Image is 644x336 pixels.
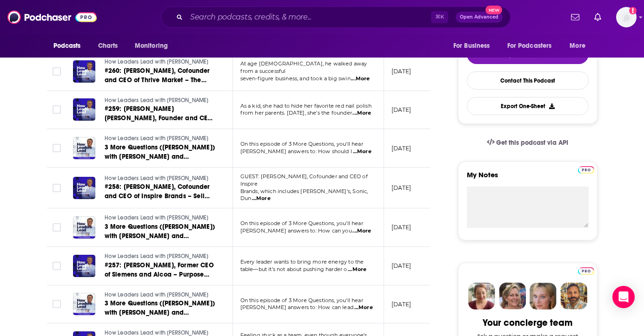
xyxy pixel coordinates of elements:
[105,104,216,123] a: #259: [PERSON_NAME] [PERSON_NAME], Founder and CEO of Olive & June – Work on yourself
[105,58,209,65] span: How Leaders Lead with [PERSON_NAME]
[53,262,61,270] span: Toggle select row
[128,37,180,55] button: open menu
[570,39,585,52] span: More
[240,220,363,226] span: On this episode of 3 More Questions, you'll hear
[240,297,363,304] span: On this episode of 3 More Questions, you'll hear
[431,11,448,23] span: ⌘ K
[616,7,637,27] span: Logged in as AzionePR
[105,299,215,326] span: 3 More Questions ([PERSON_NAME]) with [PERSON_NAME] and [PERSON_NAME]
[161,6,511,28] div: Search podcasts, credits, & more...
[240,258,364,265] span: Every leader wants to bring more energy to the
[105,291,209,298] span: How Leaders Lead with [PERSON_NAME]
[563,37,597,55] button: open menu
[7,8,97,26] img: Podchaser - Follow, Share and Rate Podcasts
[105,135,209,142] span: How Leaders Lead with [PERSON_NAME]
[252,195,271,202] span: ...More
[352,227,371,235] span: ...More
[105,299,216,317] a: 3 More Questions ([PERSON_NAME]) with [PERSON_NAME] and [PERSON_NAME]
[578,266,594,275] a: Pro website
[612,286,635,308] div: Open Intercom Messenger
[105,261,216,279] a: #257: [PERSON_NAME], Former CEO of Siemens and Alcoa – Purpose channels your energy
[240,148,352,155] span: [PERSON_NAME] answers to: How should l
[578,165,594,174] a: Pro website
[240,75,351,82] span: seven-figure business, and took a big swin
[507,39,552,52] span: For Podcasters
[53,105,61,114] span: Toggle select row
[392,223,412,231] p: [DATE]
[105,105,213,131] span: #259: [PERSON_NAME] [PERSON_NAME], Founder and CEO of Olive & June – Work on yourself
[591,9,605,25] a: Show notifications dropdown
[105,214,209,221] span: How Leaders Lead with [PERSON_NAME]
[348,266,366,273] span: ...More
[479,131,576,154] a: Get this podcast via API
[392,67,412,75] p: [DATE]
[354,304,373,311] span: ...More
[47,37,93,55] button: open menu
[105,143,216,162] a: 3 More Questions ([PERSON_NAME]) with [PERSON_NAME] and [PERSON_NAME]
[392,262,412,270] p: [DATE]
[105,143,215,170] span: 3 More Questions ([PERSON_NAME]) with [PERSON_NAME] and [PERSON_NAME]
[105,135,216,143] a: How Leaders Lead with [PERSON_NAME]
[53,67,61,76] span: Toggle select row
[105,330,209,336] span: How Leaders Lead with [PERSON_NAME]
[53,223,61,232] span: Toggle select row
[496,139,568,147] span: Get this podcast via API
[467,170,589,187] label: My Notes
[392,300,412,308] p: [DATE]
[616,7,637,27] img: User Profile
[453,39,490,52] span: For Business
[105,261,214,288] span: #257: [PERSON_NAME], Former CEO of Siemens and Alcoa – Purpose channels your energy
[616,7,637,27] button: Show profile menu
[240,110,352,116] span: from her parents. [DATE], she’s the founder
[353,148,372,155] span: ...More
[351,75,370,83] span: ...More
[105,183,210,209] span: #258: [PERSON_NAME], Cofounder and CEO of Inspire Brands – Sell what you sell
[105,97,209,103] span: How Leaders Lead with [PERSON_NAME]
[578,166,594,174] img: Podchaser Pro
[501,37,565,55] button: open menu
[485,6,502,14] span: New
[105,253,209,259] span: How Leaders Lead with [PERSON_NAME]
[105,66,216,85] a: #260: [PERSON_NAME], Cofounder and CEO of Thrive Market – The business model matters
[105,182,216,201] a: #258: [PERSON_NAME], Cofounder and CEO of Inspire Brands – Sell what you sell
[352,110,371,117] span: ...More
[467,97,589,115] button: Export One-Sheet
[240,188,368,202] span: Brands, which includes [PERSON_NAME]’s, Sonic, Dun
[105,174,216,183] a: How Leaders Lead with [PERSON_NAME]
[460,15,498,19] span: Open Advanced
[105,223,215,249] span: 3 More Questions ([PERSON_NAME]) with [PERSON_NAME] and [PERSON_NAME]
[467,71,589,90] a: Contact This Podcast
[53,144,61,152] span: Toggle select row
[447,37,502,55] button: open menu
[135,39,168,52] span: Monitoring
[240,227,352,234] span: [PERSON_NAME] answers to: How can you
[567,9,583,25] a: Show notifications dropdown
[240,304,354,310] span: [PERSON_NAME] answers to: How can lead
[105,214,216,222] a: How Leaders Lead with [PERSON_NAME]
[53,300,61,308] span: Toggle select row
[560,283,587,310] img: Jon Profile
[240,103,372,109] span: As a kid, she had to hide her favorite red nail polish
[105,58,216,66] a: How Leaders Lead with [PERSON_NAME]
[92,37,124,55] a: Charts
[499,283,526,310] img: Barbara Profile
[105,175,209,181] span: How Leaders Lead with [PERSON_NAME]
[240,173,368,187] span: GUEST: [PERSON_NAME], Cofounder and CEO of Inspire
[53,184,61,192] span: Toggle select row
[392,144,412,152] p: [DATE]
[186,10,431,25] input: Search podcasts, credits, & more...
[105,291,216,299] a: How Leaders Lead with [PERSON_NAME]
[578,267,594,275] img: Podchaser Pro
[468,283,495,310] img: Sydney Profile
[392,184,412,192] p: [DATE]
[105,67,210,93] span: #260: [PERSON_NAME], Cofounder and CEO of Thrive Market – The business model matters
[240,141,363,147] span: On this episode of 3 More Questions, you'll hear
[98,39,118,52] span: Charts
[105,97,216,105] a: How Leaders Lead with [PERSON_NAME]
[483,317,572,329] div: Your concierge team
[392,106,412,114] p: [DATE]
[240,266,347,272] span: table—but it’s not about pushing harder o
[53,39,81,52] span: Podcasts
[456,12,503,23] button: Open AdvancedNew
